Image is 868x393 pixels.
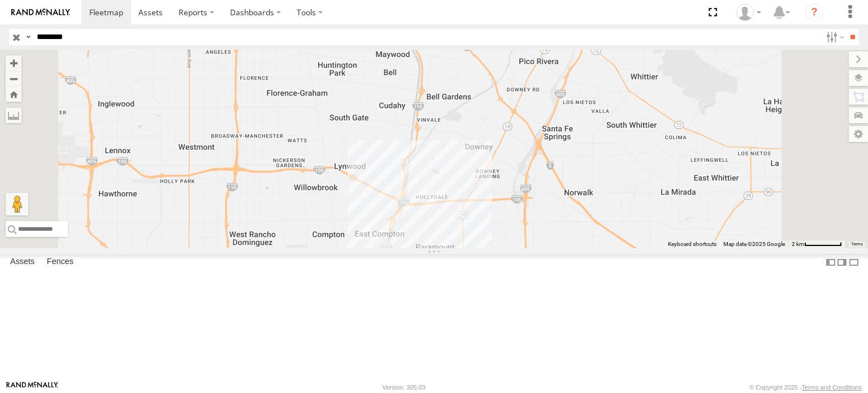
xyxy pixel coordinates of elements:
label: Search Filter Options [822,29,846,45]
div: Version: 305.03 [383,384,426,391]
a: Visit our Website [6,382,58,393]
div: Zulema McIntosch [732,4,765,21]
button: Map Scale: 2 km per 63 pixels [788,240,845,248]
button: Zoom Home [6,87,21,102]
span: Map data ©2025 Google [723,241,785,247]
button: Zoom in [6,55,21,71]
label: Dock Summary Table to the Right [836,254,848,270]
label: Search Query [24,29,33,45]
label: Dock Summary Table to the Left [825,254,836,270]
img: rand-logo.svg [11,8,70,16]
a: Terms and Conditions [802,384,862,391]
span: 2 km [792,241,804,247]
div: © Copyright 2025 - [749,384,862,391]
label: Hide Summary Table [848,254,860,270]
button: Drag Pegman onto the map to open Street View [6,193,28,215]
a: Terms [851,242,863,247]
label: Measure [6,107,21,123]
button: Zoom out [6,71,21,87]
i: ? [805,3,823,21]
label: Fences [41,254,79,270]
button: Keyboard shortcuts [668,240,717,248]
label: Assets [5,254,40,270]
label: Map Settings [849,126,868,142]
